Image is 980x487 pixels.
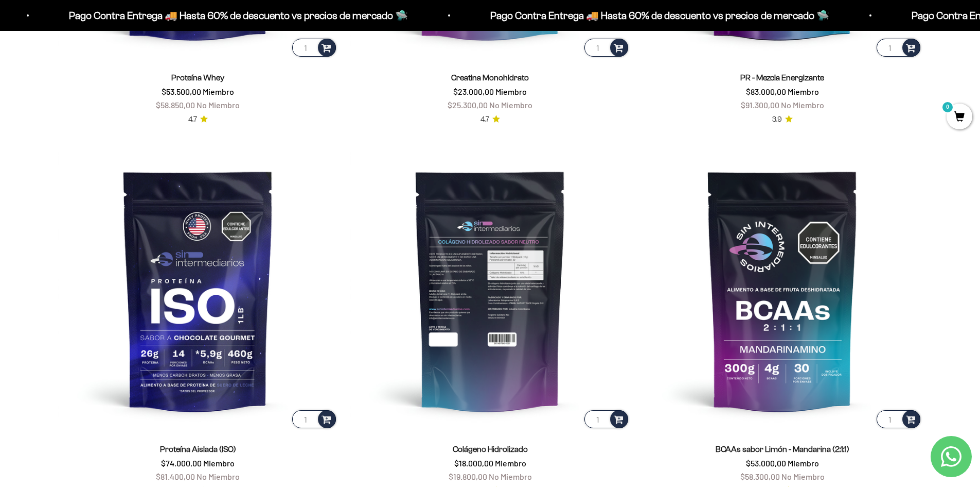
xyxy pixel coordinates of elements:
[746,87,786,96] span: $83.000,00
[490,7,829,24] p: Pago Contra Entrega 🚚 Hasta 60% de descuento vs precios de mercado 🛸
[741,100,779,110] span: $91.300,00
[350,150,630,430] img: Colágeno Hidrolizado
[453,445,528,454] a: Colágeno Hidrolizado
[69,7,408,24] p: Pago Contra Entrega 🚚 Hasta 60% de descuento vs precios de mercado 🛸
[947,112,972,123] a: 0
[480,114,500,125] a: 4.74.7 de 5.0 estrellas
[197,472,240,481] span: No Miembro
[772,114,782,125] span: 3.9
[160,445,236,454] a: Proteína Aislada (ISO)
[156,472,195,481] span: $81.400,00
[188,114,208,125] a: 4.74.7 de 5.0 estrellas
[203,87,234,96] span: Miembro
[781,472,825,481] span: No Miembro
[746,458,786,468] span: $53.000,00
[162,87,201,96] span: $53.500,00
[449,472,487,481] span: $19.800,00
[448,100,488,110] span: $25.300,00
[188,114,197,125] span: 4.7
[716,445,849,454] a: BCAAs sabor Limón - Mandarina (2:1:1)
[480,114,489,125] span: 4.7
[197,100,240,110] span: No Miembro
[161,458,202,468] span: $74.000,00
[941,101,954,113] mark: 0
[495,87,527,96] span: Miembro
[781,100,824,110] span: No Miembro
[451,73,529,82] a: Creatina Monohidrato
[788,87,819,96] span: Miembro
[453,87,494,96] span: $23.000,00
[772,114,793,125] a: 3.93.9 de 5.0 estrellas
[156,100,195,110] span: $58.850,00
[495,458,526,468] span: Miembro
[788,458,819,468] span: Miembro
[203,458,235,468] span: Miembro
[489,472,532,481] span: No Miembro
[740,73,824,82] a: PR - Mezcla Energizante
[171,73,224,82] a: Proteína Whey
[740,472,780,481] span: $58.300,00
[489,100,532,110] span: No Miembro
[454,458,493,468] span: $18.000,00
